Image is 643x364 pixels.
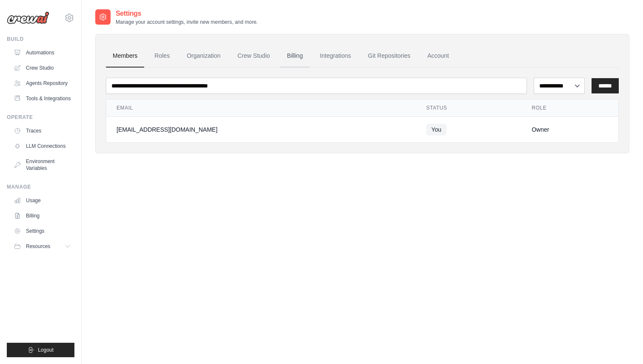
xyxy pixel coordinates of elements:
[7,343,74,357] button: Logout
[7,36,74,42] div: Build
[10,61,74,75] a: Crew Studio
[521,99,618,117] th: Role
[26,243,50,250] span: Resources
[148,45,176,68] a: Roles
[10,92,74,105] a: Tools & Integrations
[10,240,74,253] button: Resources
[313,45,358,68] a: Integrations
[116,8,258,19] h2: Settings
[416,99,521,117] th: Status
[10,155,74,175] a: Environment Variables
[7,11,49,24] img: Logo
[7,114,74,121] div: Operate
[116,19,258,25] p: Manage your account settings, invite new members, and more.
[231,45,277,68] a: Crew Studio
[10,124,74,138] a: Traces
[10,76,74,90] a: Agents Repository
[10,209,74,223] a: Billing
[280,45,310,68] a: Billing
[106,99,416,117] th: Email
[106,45,144,68] a: Members
[180,45,227,68] a: Organization
[117,125,406,134] div: [EMAIL_ADDRESS][DOMAIN_NAME]
[10,224,74,238] a: Settings
[7,183,74,190] div: Manage
[532,125,608,134] div: Owner
[361,45,417,68] a: Git Repositories
[10,46,74,59] a: Automations
[38,347,54,353] span: Logout
[426,124,447,135] span: You
[10,194,74,207] a: Usage
[421,45,456,68] a: Account
[10,139,74,153] a: LLM Connections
